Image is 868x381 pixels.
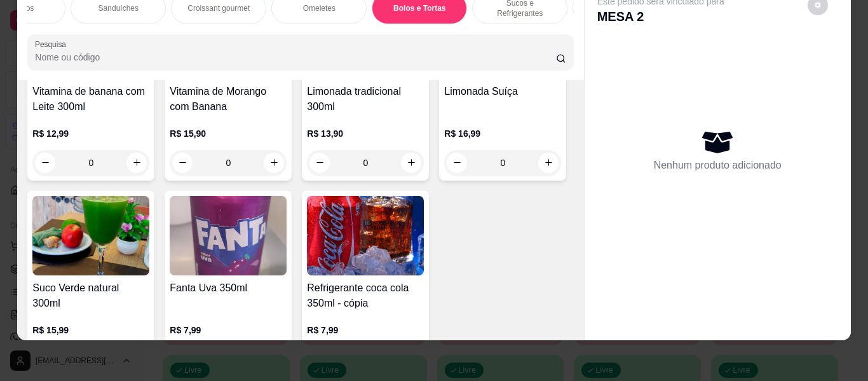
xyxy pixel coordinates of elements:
p: R$ 15,99 [32,324,149,336]
label: Pesquisa [35,39,71,50]
p: R$ 7,99 [170,324,287,336]
h4: Suco Verde natural 300ml [32,281,149,311]
p: Sanduíches [98,3,139,13]
button: increase-product-quantity [401,153,421,173]
h4: Vitamina de Morango com Banana [170,84,287,114]
p: Nenhum produto adicionado [654,158,782,173]
p: R$ 13,90 [307,127,424,140]
h4: Fanta Uva 350ml [170,281,287,296]
button: decrease-product-quantity [447,153,467,173]
h4: Vitamina de banana com Leite 300ml [32,84,149,114]
h4: Limonada tradicional 300ml [307,84,424,114]
p: Croissant gourmet [187,3,250,13]
input: Pesquisa [35,51,556,64]
p: R$ 7,99 [307,324,424,336]
button: increase-product-quantity [538,153,559,173]
p: MESA 2 [597,8,724,25]
img: product-image [307,196,424,275]
img: product-image [170,196,287,275]
button: increase-product-quantity [264,153,284,173]
p: Bolos e Tortas [393,3,445,13]
p: R$ 15,90 [170,127,287,140]
button: decrease-product-quantity [35,153,55,173]
p: R$ 16,99 [444,127,561,140]
p: Omeletes [303,3,336,13]
p: R$ 12,99 [32,127,149,140]
img: product-image [32,196,149,275]
h4: Refrigerante coca cola 350ml - cópia [307,281,424,311]
button: decrease-product-quantity [172,153,193,173]
button: decrease-product-quantity [309,153,330,173]
button: increase-product-quantity [126,153,147,173]
h4: Limonada Suíça [444,84,561,99]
